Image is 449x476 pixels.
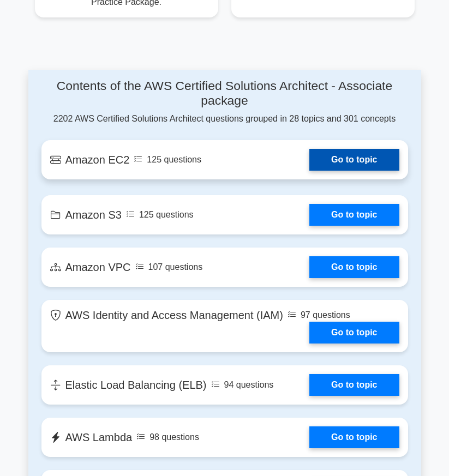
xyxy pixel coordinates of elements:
[309,256,399,278] a: Go to topic
[41,79,408,109] h4: Contents of the AWS Certified Solutions Architect - Associate package
[41,79,408,126] div: 2202 AWS Certified Solutions Architect questions grouped in 28 topics and 301 concepts
[309,149,399,171] a: Go to topic
[309,322,399,344] a: Go to topic
[309,204,399,226] a: Go to topic
[309,374,399,396] a: Go to topic
[309,426,399,448] a: Go to topic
